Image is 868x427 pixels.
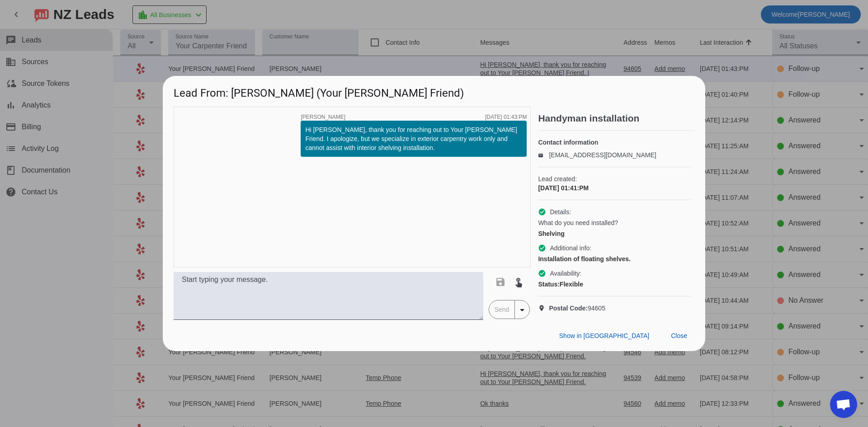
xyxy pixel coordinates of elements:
strong: Postal Code: [549,305,588,312]
button: Show in [GEOGRAPHIC_DATA] [552,328,656,344]
span: Details: [550,207,571,216]
span: Show in [GEOGRAPHIC_DATA] [559,332,649,339]
span: [PERSON_NAME] [301,114,345,120]
div: Installation of floating shelves. [538,254,691,263]
span: Lead created: [538,174,691,183]
span: Additional info: [550,244,591,253]
div: Open chat [830,391,857,418]
span: Availability: [550,269,581,278]
mat-icon: location_on [538,305,549,312]
mat-icon: email [538,153,549,157]
mat-icon: check_circle [538,208,546,216]
mat-icon: arrow_drop_down [517,305,528,315]
div: Shelving [538,229,691,238]
h1: Lead From: [PERSON_NAME] (Your [PERSON_NAME] Friend) [163,76,705,106]
mat-icon: touch_app [513,277,524,287]
strong: Status: [538,281,559,288]
span: Close [671,332,687,339]
div: [DATE] 01:41:PM [538,183,691,192]
div: Hi [PERSON_NAME], thank you for reaching out to Your [PERSON_NAME] Friend. I apologize, but we sp... [305,125,522,152]
div: [DATE] 01:43:PM [485,114,527,120]
h2: Handyman installation [538,114,694,123]
span: 94605 [549,304,605,313]
h4: Contact information [538,138,691,147]
span: What do you need installed? [538,218,618,227]
a: [EMAIL_ADDRESS][DOMAIN_NAME] [549,151,656,159]
div: Flexible [538,280,691,289]
mat-icon: check_circle [538,269,546,277]
mat-icon: check_circle [538,244,546,252]
button: Close [664,328,694,344]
